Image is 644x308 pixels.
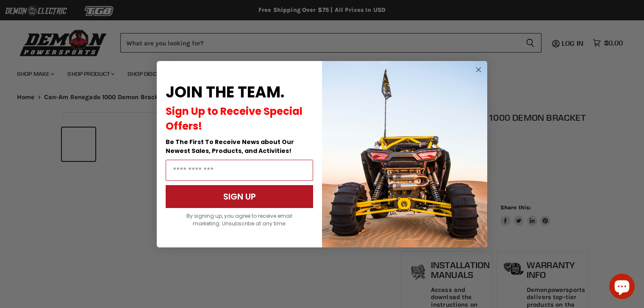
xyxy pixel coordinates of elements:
[473,64,484,75] button: Close dialog
[166,104,303,133] span: Sign Up to Receive Special Offers!
[166,185,313,208] button: SIGN UP
[166,81,284,103] span: JOIN THE TEAM.
[166,138,294,155] span: Be The First To Receive News about Our Newest Sales, Products, and Activities!
[186,212,292,227] span: By signing up, you agree to receive email marketing. Unsubscribe at any time.
[166,160,313,181] input: Email Address
[607,274,637,301] inbox-online-store-chat: Shopify online store chat
[322,61,487,247] img: a9095488-b6e7-41ba-879d-588abfab540b.jpeg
